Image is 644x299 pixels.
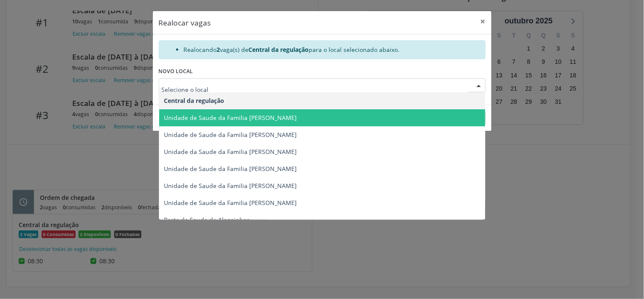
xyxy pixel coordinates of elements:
span: Posto de Saude de Alagoinhas [164,216,250,224]
span: Unidade de Saude da Familia [PERSON_NAME] [164,114,297,122]
h5: Realocar vagas [159,17,211,28]
span: Central da regulação [164,97,225,105]
input: Selecione o local [162,81,468,98]
span: Unidade de Saude da Familia [PERSON_NAME] [164,131,297,139]
li: Realocando vaga(s) de para o local selecionado abaixo. [183,45,478,54]
span: 2 [217,46,220,54]
span: Unidade de Saude da Familia [PERSON_NAME] [164,199,297,207]
label: Novo local [159,65,193,78]
span: Unidade da Saude da Familia [PERSON_NAME] [164,148,297,156]
span: Unidade de Saude da Familia [PERSON_NAME] [164,165,297,173]
button: Close [475,11,492,32]
span: Central da regulação [248,46,309,54]
span: Unidade de Saude da Familia [PERSON_NAME] [164,182,297,190]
